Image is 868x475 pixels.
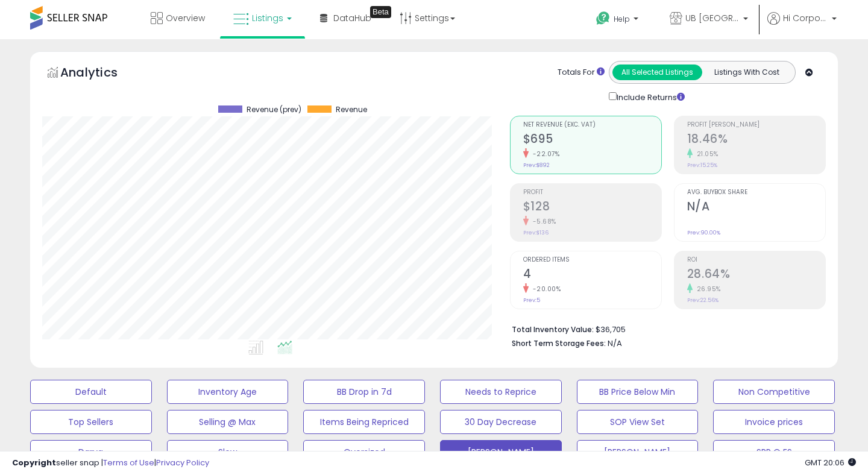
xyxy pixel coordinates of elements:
[702,64,791,80] button: Listings With Cost
[523,132,661,148] h2: $695
[687,267,825,283] h2: 28.64%
[687,297,719,304] small: Prev: 22.56%
[685,12,740,24] span: UB [GEOGRAPHIC_DATA]
[103,457,154,468] a: Terms of Use
[713,410,835,434] button: Invoice prices
[587,2,650,39] a: Help
[523,297,540,304] small: Prev: 5
[529,285,561,294] small: -20.00%
[687,200,825,216] h2: N/A
[577,380,699,404] button: BB Price Below Min
[30,380,152,404] button: Default
[336,105,367,114] span: Revenue
[687,162,717,169] small: Prev: 15.25%
[440,380,562,404] button: Needs to Reprice
[523,122,661,128] span: Net Revenue (Exc. VAT)
[167,380,289,404] button: Inventory Age
[303,440,425,464] button: Oversized
[440,440,562,464] button: [PERSON_NAME]
[440,410,562,434] button: 30 Day Decrease
[30,410,152,434] button: Top Sellers
[693,149,719,159] small: 21.05%
[370,6,391,18] div: Tooltip anchor
[523,229,549,236] small: Prev: $136
[156,457,209,468] a: Privacy Policy
[60,64,141,84] h5: Analytics
[166,12,205,24] span: Overview
[167,440,289,464] button: Slow
[713,440,835,464] button: SPP Q ES
[303,380,425,404] button: BB Drop in 7d
[12,457,56,468] strong: Copyright
[30,440,152,464] button: Darya
[783,12,828,24] span: Hi Corporate
[252,12,283,24] span: Listings
[247,105,301,114] span: Revenue (prev)
[303,410,425,434] button: Items Being Repriced
[523,189,661,196] span: Profit
[767,12,837,39] a: Hi Corporate
[687,189,825,196] span: Avg. Buybox Share
[558,67,605,78] div: Totals For
[523,267,661,283] h2: 4
[529,217,556,226] small: -5.68%
[512,321,817,336] li: $36,705
[577,410,699,434] button: SOP View Set
[713,380,835,404] button: Non Competitive
[577,440,699,464] button: [PERSON_NAME]
[523,257,661,263] span: Ordered Items
[612,64,702,80] button: All Selected Listings
[512,338,606,348] b: Short Term Storage Fees:
[512,324,594,335] b: Total Inventory Value:
[333,12,371,24] span: DataHub
[600,90,699,104] div: Include Returns
[523,162,550,169] small: Prev: $892
[167,410,289,434] button: Selling @ Max
[687,132,825,148] h2: 18.46%
[614,14,630,24] span: Help
[687,122,825,128] span: Profit [PERSON_NAME]
[805,457,856,468] span: 2025-10-12 20:06 GMT
[523,200,661,216] h2: $128
[687,257,825,263] span: ROI
[687,229,720,236] small: Prev: 90.00%
[529,149,560,159] small: -22.07%
[596,11,611,26] i: Get Help
[12,458,209,469] div: seller snap | |
[693,285,721,294] small: 26.95%
[608,338,622,349] span: N/A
